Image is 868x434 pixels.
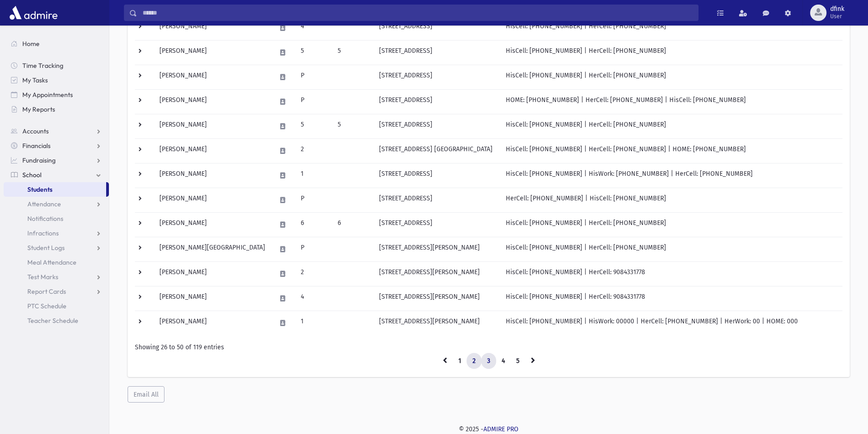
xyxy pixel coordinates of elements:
td: HisCell: [PHONE_NUMBER] | HisWork: 00000 | HerCell: [PHONE_NUMBER] | HerWork: 00 | HOME: 000 [500,311,842,335]
td: 6 [332,212,374,237]
td: 2 [295,261,332,286]
a: Home [4,36,109,51]
a: Notifications [4,211,109,226]
td: [PERSON_NAME] [154,261,271,286]
td: [PERSON_NAME] [154,65,271,89]
input: Search [137,5,698,21]
td: [STREET_ADDRESS] [374,89,500,114]
a: My Reports [4,102,109,117]
td: P [295,237,332,261]
a: 5 [510,353,525,369]
a: Students [4,182,106,197]
span: Accounts [22,127,49,135]
td: HisCell: [PHONE_NUMBER] | HerCell: [PHONE_NUMBER] [500,212,842,237]
td: HisCell: [PHONE_NUMBER] | HerCell: [PHONE_NUMBER] [500,40,842,65]
td: P [295,188,332,212]
td: [STREET_ADDRESS][PERSON_NAME] [374,311,500,335]
span: Financials [22,142,51,150]
td: [STREET_ADDRESS] [374,40,500,65]
td: HisCell: [PHONE_NUMBER] | HerCell: [PHONE_NUMBER] [500,114,842,138]
td: [PERSON_NAME][GEOGRAPHIC_DATA] [154,237,271,261]
td: HisCell: [PHONE_NUMBER] | HerCell: [PHONE_NUMBER] | HOME: [PHONE_NUMBER] [500,138,842,163]
a: Attendance [4,197,109,211]
td: 1 [295,163,332,188]
a: Accounts [4,124,109,138]
td: HisCell: [PHONE_NUMBER] | HerCell: 9084331778 [500,261,842,286]
td: [PERSON_NAME] [154,188,271,212]
td: [PERSON_NAME] [154,40,271,65]
td: [PERSON_NAME] [154,212,271,237]
td: [STREET_ADDRESS] [374,212,500,237]
td: 5 [332,114,374,138]
a: Financials [4,138,109,153]
td: [PERSON_NAME] [154,138,271,163]
td: [PERSON_NAME] [154,286,271,311]
a: ADMIRE PRO [483,425,519,433]
span: Time Tracking [22,61,63,70]
button: Email All [128,386,164,403]
a: Meal Attendance [4,255,109,270]
td: 5 [295,114,332,138]
img: AdmirePro [7,4,60,22]
td: [PERSON_NAME] [154,89,271,114]
td: [STREET_ADDRESS] [374,65,500,89]
td: [STREET_ADDRESS][PERSON_NAME] [374,237,500,261]
td: HisCell: [PHONE_NUMBER] | HisWork: [PHONE_NUMBER] | HerCell: [PHONE_NUMBER] [500,163,842,188]
td: 5 [332,40,374,65]
td: [STREET_ADDRESS][PERSON_NAME] [374,286,500,311]
span: Teacher Schedule [27,317,78,325]
td: [STREET_ADDRESS] [GEOGRAPHIC_DATA] [374,138,500,163]
td: [STREET_ADDRESS] [374,188,500,212]
td: [STREET_ADDRESS] [374,15,500,40]
td: 4 [295,286,332,311]
span: PTC Schedule [27,302,67,310]
span: Home [22,40,40,48]
td: HerCell: [PHONE_NUMBER] | HisCell: [PHONE_NUMBER] [500,188,842,212]
span: Meal Attendance [27,258,77,266]
td: [PERSON_NAME] [154,311,271,335]
a: Infractions [4,226,109,240]
a: 1 [452,353,467,369]
td: 5 [295,40,332,65]
span: My Reports [22,105,55,113]
a: My Appointments [4,87,109,102]
td: [PERSON_NAME] [154,163,271,188]
div: © 2025 - [124,424,853,434]
a: 4 [496,353,511,369]
a: Test Marks [4,270,109,284]
td: P [295,89,332,114]
span: Student Logs [27,244,65,252]
td: 1 [295,311,332,335]
td: 2 [295,138,332,163]
span: Test Marks [27,273,58,281]
span: dfink [830,5,844,13]
span: Report Cards [27,287,66,296]
a: Teacher Schedule [4,313,109,328]
td: HisCell: [PHONE_NUMBER] | HerCell: [PHONE_NUMBER] [500,65,842,89]
td: [STREET_ADDRESS] [374,114,500,138]
a: Time Tracking [4,58,109,73]
span: Notifications [27,214,63,223]
a: Student Logs [4,240,109,255]
a: Fundraising [4,153,109,168]
span: Students [27,185,52,194]
span: Fundraising [22,156,56,164]
a: 3 [481,353,496,369]
td: HOME: [PHONE_NUMBER] | HerCell: [PHONE_NUMBER] | HisCell: [PHONE_NUMBER] [500,89,842,114]
td: [PERSON_NAME] [154,15,271,40]
td: HisCell: [PHONE_NUMBER] | HerCell: [PHONE_NUMBER] [500,15,842,40]
td: [STREET_ADDRESS] [374,163,500,188]
td: [PERSON_NAME] [154,114,271,138]
span: My Appointments [22,91,73,99]
a: School [4,168,109,182]
span: Attendance [27,200,61,208]
span: My Tasks [22,76,48,84]
td: 4 [295,15,332,40]
td: HisCell: [PHONE_NUMBER] | HerCell: 9084331778 [500,286,842,311]
td: HisCell: [PHONE_NUMBER] | HerCell: [PHONE_NUMBER] [500,237,842,261]
td: [STREET_ADDRESS][PERSON_NAME] [374,261,500,286]
span: School [22,171,41,179]
td: 6 [295,212,332,237]
a: 2 [467,353,482,369]
span: Infractions [27,229,59,237]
